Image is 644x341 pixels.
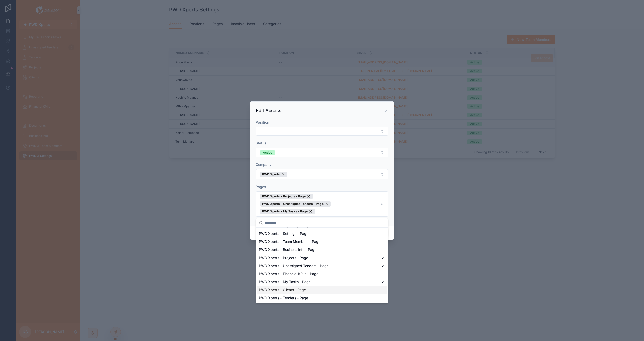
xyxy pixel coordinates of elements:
[260,194,313,199] button: Unselect 55
[260,201,331,207] button: Unselect 53
[260,172,287,177] button: Unselect 1
[259,287,306,292] span: PWD Xperts - Clients - Page
[256,108,281,114] h3: Edit Access
[259,231,308,236] span: PWD Xperts - Settings - Page
[259,295,308,301] span: PWD Xperts - Tenders - Page
[256,141,266,145] span: Status
[256,148,388,157] button: Select Button
[259,263,329,268] span: PWD Xperts - Unassigned Tenders - Page
[256,169,388,179] button: Select Button
[259,279,311,284] span: PWD Xperts - My Tasks - Page
[262,202,324,206] span: PWD Xperts - Unassigned Tenders - Page
[256,162,271,167] span: Company
[259,239,320,244] span: PWD Xperts - Team Members - Page
[263,150,272,155] div: Active
[256,185,266,189] span: Pages
[259,247,316,252] span: PWD Xperts - Business Info - Page
[262,194,306,198] span: PWD Xperts - Projects - Page
[259,223,311,228] span: PWD Xperts - Reporting - Page
[262,209,308,214] span: PWD Xperts - My Tasks - Page
[256,127,388,136] button: Select Button
[259,255,308,260] span: PWD Xperts - Projects - Page
[256,120,269,124] span: Position
[262,172,280,176] span: PWD Xperts
[260,209,315,214] button: Unselect 15
[256,191,388,217] button: Select Button
[259,271,318,276] span: PWD Xperts - Financial KPI's - Page
[256,228,388,303] div: Suggestions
